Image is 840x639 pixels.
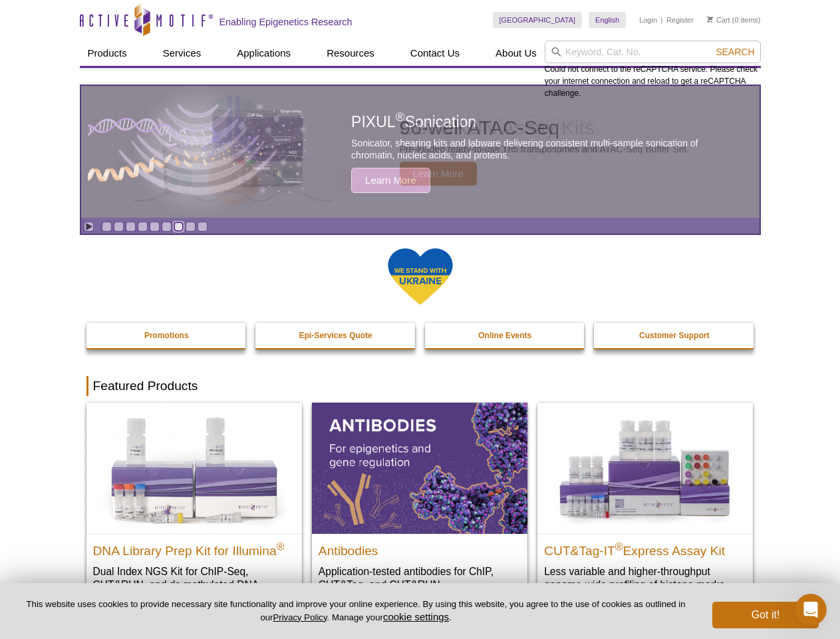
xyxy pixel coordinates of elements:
p: Dual Index NGS Kit for ChIP-Seq, CUT&RUN, and ds methylated DNA assays. [93,564,295,605]
a: Go to slide 8 [186,222,196,232]
div: Could not connect to the reCAPTCHA service. Please check your internet connection and reload to g... [545,41,761,99]
a: Privacy Policy [273,612,327,622]
a: DNA Library Prep Kit for Illumina DNA Library Prep Kit for Illumina® Dual Index NGS Kit for ChIP-... [86,403,302,618]
strong: Customer Support [639,331,709,340]
a: Epi-Services Quote [255,323,416,348]
a: All Antibodies Antibodies Application-tested antibodies for ChIP, CUT&Tag, and CUT&RUN. [312,403,527,604]
a: Go to slide 2 [114,222,124,232]
sup: ® [277,540,285,552]
strong: Promotions [144,331,189,340]
h2: CUT&Tag-IT Express Assay Kit [544,538,746,558]
a: CUT&Tag-IT® Express Assay Kit CUT&Tag-IT®Express Assay Kit Less variable and higher-throughput ge... [537,403,753,604]
a: Contact Us [402,41,468,66]
a: Go to slide 1 [102,222,112,232]
img: All Antibodies [312,403,527,533]
a: Go to slide 6 [162,222,172,232]
img: Your Cart [707,16,713,23]
span: Search [716,47,754,57]
a: Applications [229,41,299,66]
h2: Featured Products [86,376,754,396]
a: Go to slide 9 [198,222,208,232]
a: English [589,12,626,28]
button: Got it! [712,602,819,628]
h2: Antibodies [319,538,521,558]
a: Online Events [425,323,586,348]
a: Go to slide 5 [150,222,160,232]
a: Go to slide 3 [126,222,136,232]
p: Application-tested antibodies for ChIP, CUT&Tag, and CUT&RUN. [319,564,521,592]
img: CUT&Tag-IT® Express Assay Kit [537,403,753,533]
a: Promotions [86,323,247,348]
a: Toggle autoplay [84,222,94,232]
a: Services [155,41,210,66]
h2: Enabling Epigenetics Research [219,16,352,28]
img: DNA Library Prep Kit for Illumina [86,403,302,533]
a: [GEOGRAPHIC_DATA] [493,12,583,28]
a: Resources [319,41,382,66]
strong: Epi-Services Quote [299,331,372,340]
a: About Us [488,41,545,66]
li: | [661,12,663,28]
sup: ® [615,540,623,552]
a: Login [639,15,657,25]
h2: DNA Library Prep Kit for Illumina [93,538,295,558]
input: Keyword, Cat. No. [545,41,761,63]
a: Customer Support [594,323,755,348]
a: Go to slide 7 [174,222,184,232]
strong: Online Events [478,331,531,340]
img: We Stand With Ukraine [387,247,454,306]
a: Products [80,41,135,66]
a: Go to slide 4 [138,222,148,232]
p: This website uses cookies to provide necessary site functionality and improve your online experie... [21,598,690,624]
iframe: Intercom live chat [795,594,827,626]
li: (0 items) [707,12,761,28]
button: cookie settings [383,611,449,622]
p: Less variable and higher-throughput genome-wide profiling of histone marks​. [544,564,746,592]
a: Cart [707,15,730,25]
button: Search [712,46,758,58]
a: Register [666,15,694,25]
